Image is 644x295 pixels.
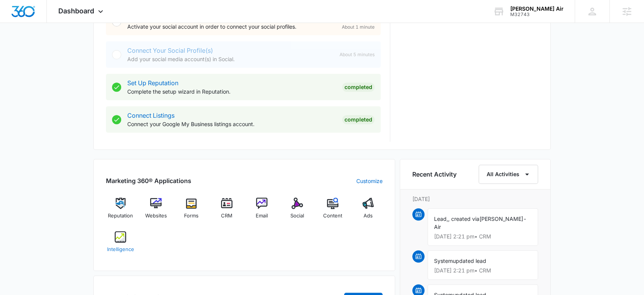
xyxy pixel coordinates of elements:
[58,7,94,15] span: Dashboard
[127,112,175,119] a: Connect Listings
[127,79,178,87] a: Set Up Reputation
[107,246,134,253] span: Intelligence
[434,258,453,264] span: System
[127,120,336,128] p: Connect your Google My Business listings account.
[212,198,241,225] a: CRM
[127,88,336,96] p: Complete the setup wizard in Reputation.
[342,83,375,92] div: Completed
[141,198,171,225] a: Websites
[127,55,333,63] p: Add your social media account(s) in Social.
[256,212,268,220] span: Email
[342,24,375,31] span: About 1 minute
[318,198,348,225] a: Content
[221,212,232,220] span: CRM
[434,216,527,230] span: [PERSON_NAME]-Air
[323,212,342,220] span: Content
[340,51,375,58] span: About 5 minutes
[510,6,564,12] div: account name
[342,115,375,124] div: Completed
[290,212,304,220] span: Social
[412,195,538,203] p: [DATE]
[247,198,277,225] a: Email
[434,268,532,273] p: [DATE] 2:21 pm • CRM
[412,170,457,179] h6: Recent Activity
[184,212,199,220] span: Forms
[106,176,191,185] h2: Marketing 360® Applications
[127,23,327,31] p: Activate your social account in order to connect your social profiles.
[145,212,167,220] span: Websites
[453,258,486,264] span: updated lead
[108,212,133,220] span: Reputation
[283,198,312,225] a: Social
[479,165,538,184] button: All Activities
[353,198,383,225] a: Ads
[106,198,135,225] a: Reputation
[448,216,479,222] span: , created via
[177,198,206,225] a: Forms
[510,12,564,17] div: account id
[434,234,532,239] p: [DATE] 2:21 pm • CRM
[434,216,448,222] span: Lead,
[364,212,373,220] span: Ads
[106,231,135,259] a: Intelligence
[356,177,383,185] a: Customize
